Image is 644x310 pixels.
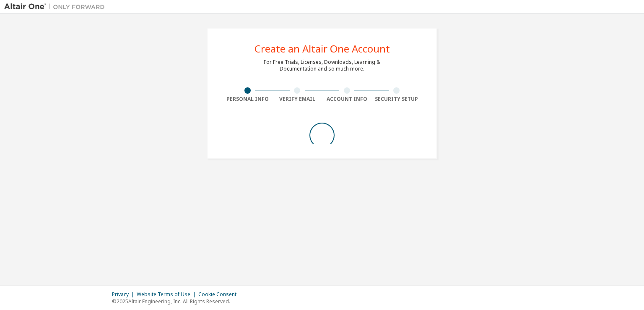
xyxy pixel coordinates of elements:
[137,291,198,298] div: Website Terms of Use
[223,96,273,102] div: Personal Info
[322,96,372,102] div: Account Info
[273,96,322,102] div: Verify Email
[254,44,390,54] div: Create an Altair One Account
[198,291,241,298] div: Cookie Consent
[112,291,137,298] div: Privacy
[4,3,109,11] img: Altair One
[112,298,241,305] p: © 2025 Altair Engineering, Inc. All Rights Reserved.
[372,96,422,102] div: Security Setup
[264,59,380,72] div: For Free Trials, Licenses, Downloads, Learning & Documentation and so much more.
